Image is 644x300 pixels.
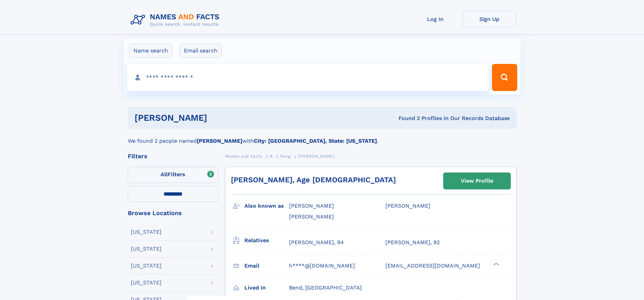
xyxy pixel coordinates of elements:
[128,129,517,145] div: We found 2 people named with .
[280,152,290,160] a: Rang
[244,235,289,246] h3: Relatives
[298,154,334,159] span: [PERSON_NAME]
[244,200,289,212] h3: Also known as
[135,114,303,122] h1: [PERSON_NAME]
[461,173,493,189] div: View Profile
[128,153,218,159] div: Filters
[408,11,462,27] a: Log In
[225,152,262,160] a: Names and Facts
[492,262,500,266] div: ❯
[127,64,489,91] input: search input
[254,138,377,144] b: City: [GEOGRAPHIC_DATA], State: [US_STATE]
[270,154,273,159] span: R
[270,152,273,160] a: R
[303,115,510,122] div: Found 2 Profiles In Our Records Database
[385,262,480,269] span: [EMAIL_ADDRESS][DOMAIN_NAME]
[244,260,289,272] h3: Email
[197,138,242,144] b: [PERSON_NAME]
[385,239,440,246] a: [PERSON_NAME], 92
[131,246,162,252] div: [US_STATE]
[128,210,218,216] div: Browse Locations
[231,176,396,184] a: [PERSON_NAME], Age [DEMOGRAPHIC_DATA]
[131,229,162,235] div: [US_STATE]
[128,167,218,183] label: Filters
[180,44,222,58] label: Email search
[161,171,168,178] span: All
[289,284,362,291] span: Bend, [GEOGRAPHIC_DATA]
[131,280,162,285] div: [US_STATE]
[462,11,517,27] a: Sign Up
[280,154,290,159] span: Rang
[128,11,225,29] img: Logo Names and Facts
[444,173,510,189] a: View Profile
[385,203,430,209] span: [PERSON_NAME]
[131,263,162,269] div: [US_STATE]
[244,282,289,294] h3: Lived in
[129,44,172,58] label: Name search
[289,213,334,220] span: [PERSON_NAME]
[492,64,517,91] button: Search Button
[289,239,344,246] a: [PERSON_NAME], 94
[289,203,334,209] span: [PERSON_NAME]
